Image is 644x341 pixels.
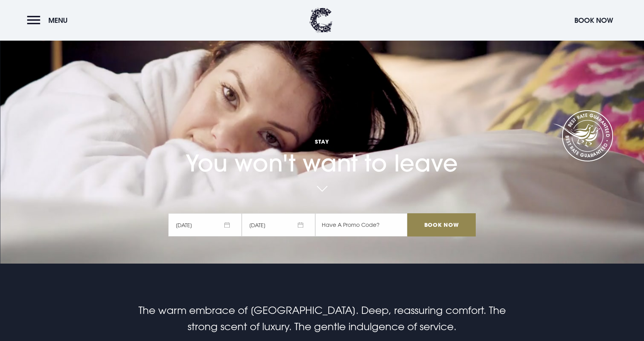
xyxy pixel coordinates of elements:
span: [DATE] [168,213,242,236]
span: Menu [48,16,68,25]
h1: You won't want to leave [168,116,475,177]
span: Stay [168,138,475,145]
span: The warm embrace of [GEOGRAPHIC_DATA]. Deep, reassuring comfort. The strong scent of luxury. The ... [138,304,506,332]
button: Menu [27,12,72,29]
img: Clandeboye Lodge [309,8,333,33]
span: [DATE] [242,213,315,236]
input: Have A Promo Code? [315,213,407,236]
button: Book Now [571,12,617,29]
input: Book Now [407,213,475,236]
